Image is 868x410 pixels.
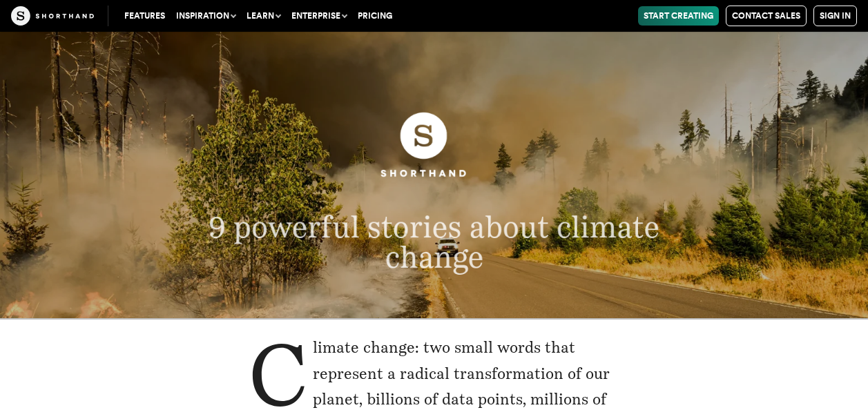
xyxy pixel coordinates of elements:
[209,208,659,274] span: 9 powerful stories about climate change
[726,6,807,26] a: Contact Sales
[638,6,719,26] a: Start Creating
[11,6,94,26] img: The Craft
[813,6,857,26] a: Sign in
[352,6,398,26] a: Pricing
[286,6,352,26] button: Enterprise
[119,6,171,26] a: Features
[241,6,286,26] button: Learn
[171,6,241,26] button: Inspiration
